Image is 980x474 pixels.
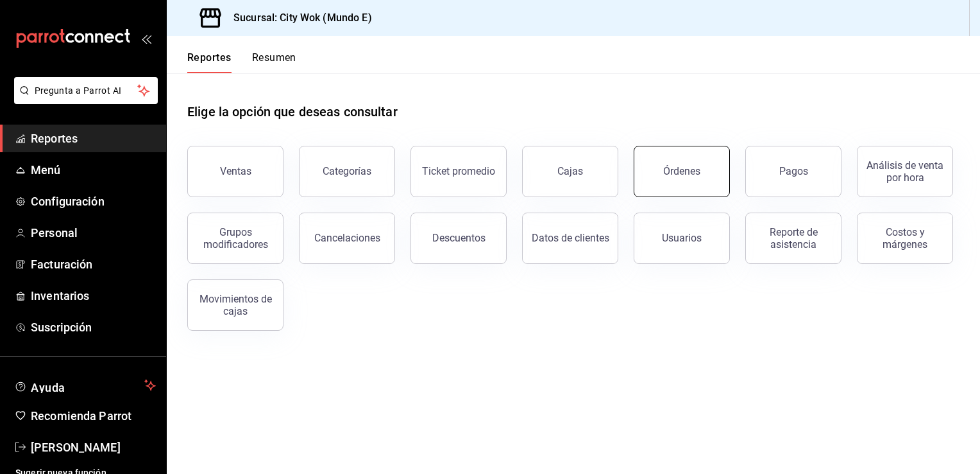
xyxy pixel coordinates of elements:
[196,226,275,250] div: Grupos modificadores
[432,232,486,244] div: Descuentos
[187,146,283,197] button: Ventas
[187,102,398,121] h1: Elige la opción que deseas consultar
[663,165,700,177] div: Órdenes
[31,161,156,179] span: Menú
[31,439,156,456] span: [PERSON_NAME]
[31,130,156,147] span: Reportes
[634,213,730,264] button: Usuarios
[522,213,618,264] button: Datos de clientes
[754,226,833,250] div: Reporte de asistencia
[9,93,158,107] a: Pregunta a Parrot AI
[662,232,702,244] div: Usuarios
[187,51,232,73] button: Reportes
[31,256,156,273] span: Facturación
[865,226,945,250] div: Costos y márgenes
[314,232,380,244] div: Cancelaciones
[745,146,841,197] button: Pagos
[522,146,618,197] button: Cajas
[410,146,507,197] button: Ticket promedio
[323,165,371,177] div: Categorías
[35,84,138,98] span: Pregunta a Parrot AI
[31,407,156,425] span: Recomienda Parrot
[31,287,156,304] span: Inventarios
[745,213,841,264] button: Reporte de asistencia
[223,10,372,26] h3: Sucursal: City Wok (Mundo E)
[187,213,283,264] button: Grupos modificadores
[299,213,395,264] button: Cancelaciones
[187,279,283,331] button: Movimientos de cajas
[196,293,275,317] div: Movimientos de cajas
[779,165,808,177] div: Pagos
[422,165,495,177] div: Ticket promedio
[31,224,156,241] span: Personal
[865,159,945,184] div: Análisis de venta por hora
[857,146,953,197] button: Análisis de venta por hora
[532,232,609,244] div: Datos de clientes
[299,146,395,197] button: Categorías
[634,146,730,197] button: Órdenes
[31,193,156,210] span: Configuración
[557,165,583,177] div: Cajas
[857,213,953,264] button: Costos y márgenes
[252,51,296,73] button: Resumen
[14,77,158,104] button: Pregunta a Parrot AI
[141,33,151,44] button: open_drawer_menu
[220,165,251,177] div: Ventas
[31,319,156,336] span: Suscripción
[410,213,507,264] button: Descuentos
[31,378,139,393] span: Ayuda
[187,51,296,73] div: navigation tabs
